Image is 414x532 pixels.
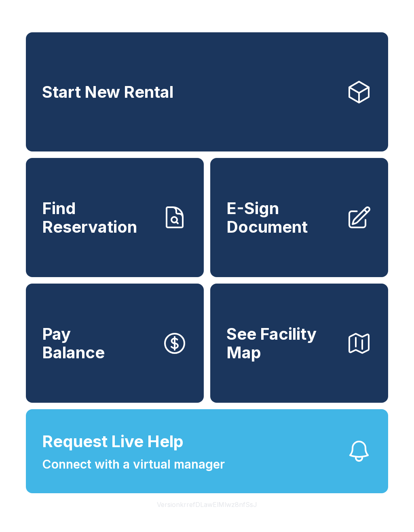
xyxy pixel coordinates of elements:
[210,284,388,403] button: See Facility Map
[26,409,388,493] button: Request Live HelpConnect with a virtual manager
[26,284,204,403] button: PayBalance
[42,429,184,454] span: Request Live Help
[210,158,388,277] a: E-Sign Document
[226,325,340,362] span: See Facility Map
[42,199,155,236] span: Find Reservation
[150,493,264,516] button: VersionkrrefDLawElMlwz8nfSsJ
[226,199,340,236] span: E-Sign Document
[42,83,173,101] span: Start New Rental
[42,455,225,473] span: Connect with a virtual manager
[26,32,388,151] a: Start New Rental
[42,325,105,362] span: Pay Balance
[26,158,204,277] a: Find Reservation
